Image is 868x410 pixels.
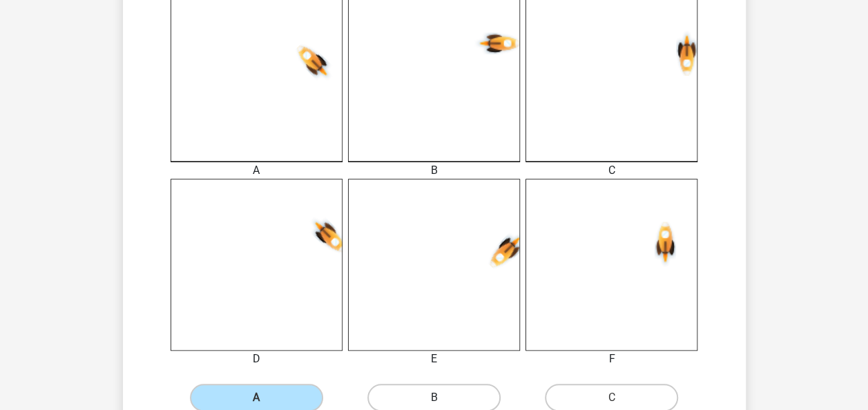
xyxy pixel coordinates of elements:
[160,351,353,367] div: D
[338,351,530,367] div: E
[338,162,530,179] div: B
[515,162,708,179] div: C
[515,351,708,367] div: F
[160,162,353,179] div: A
